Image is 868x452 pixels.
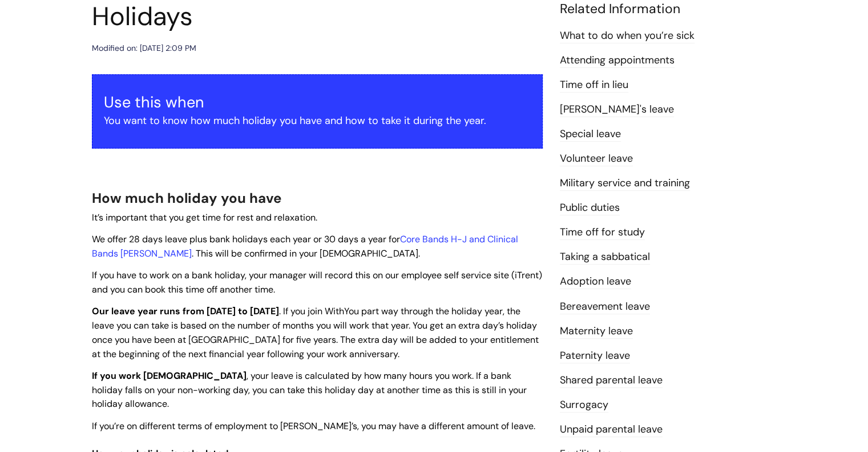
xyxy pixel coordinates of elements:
a: Volunteer leave [560,151,633,166]
span: . If you join WithYou part way through the holiday year, the leave you can take is based on the n... [92,305,539,359]
strong: If you work [DEMOGRAPHIC_DATA] [92,370,247,382]
span: How much holiday you have [92,189,281,207]
a: Core Bands H-J and Clinical Bands [PERSON_NAME] [92,233,518,259]
a: [PERSON_NAME]'s leave [560,102,674,117]
span: We offer 28 days leave plus bank holidays each year or 30 days a year for . This will be confirme... [92,233,518,259]
a: Shared parental leave [560,373,663,388]
span: If you’re on different terms of employment to [PERSON_NAME]’s, you may have a different amount of... [92,420,535,432]
span: If you have to work on a bank holiday, your manager will record this on our employee self service... [92,269,542,295]
a: Attending appointments [560,53,675,68]
a: Surrogacy [560,398,608,413]
a: Paternity leave [560,349,630,363]
a: Time off in lieu [560,78,628,93]
a: What to do when you’re sick [560,29,695,43]
h3: Use this when [104,93,531,111]
a: Adoption leave [560,274,631,289]
div: Modified on: [DATE] 2:09 PM [92,41,196,55]
strong: Our leave year runs from [DATE] to [DATE] [92,305,279,317]
a: Taking a sabbatical [560,250,650,265]
a: Maternity leave [560,324,633,339]
span: It’s important that you get time for rest and relaxation. [92,211,317,223]
h1: Holidays [92,1,543,32]
a: Public duties [560,201,620,215]
a: Bereavement leave [560,299,650,314]
a: Time off for study [560,225,645,240]
h4: Related Information [560,1,777,17]
a: Unpaid parental leave [560,422,663,437]
p: You want to know how much holiday you have and how to take it during the year. [104,111,531,130]
span: , your leave is calculated by how many hours you work. If a bank holiday falls on your non-workin... [92,370,527,410]
a: Special leave [560,127,621,142]
a: Military service and training [560,176,690,191]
